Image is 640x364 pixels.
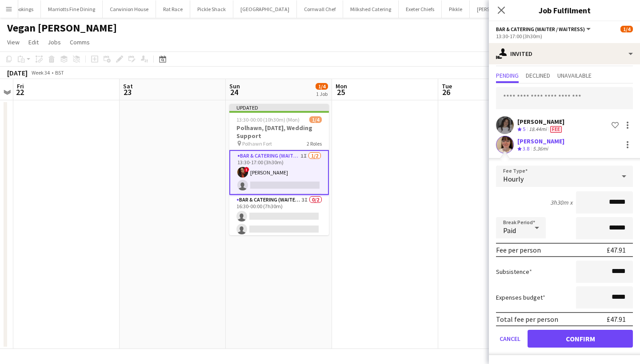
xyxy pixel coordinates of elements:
[28,38,39,46] span: Edit
[442,0,470,18] button: Pikkle
[229,104,329,111] div: Updated
[307,140,322,147] span: 2 Roles
[156,0,190,18] button: Rat Race
[229,124,329,140] h3: Polhawn, [DATE], Wedding Support
[496,26,592,32] button: Bar & Catering (Waiter / waitress)
[228,87,240,97] span: 24
[496,26,585,32] span: Bar & Catering (Waiter / waitress)
[4,36,23,48] a: View
[229,82,240,90] span: Sun
[70,38,90,46] span: Comms
[550,126,562,133] span: Fee
[517,137,564,145] div: [PERSON_NAME]
[55,69,64,76] div: BST
[236,116,300,123] span: 13:30-00:00 (10h30m) (Mon)
[309,116,322,123] span: 1/4
[527,126,548,133] div: 18.44mi
[103,0,156,18] button: Carwinion House
[496,72,519,79] span: Pending
[607,245,626,254] div: £47.91
[557,72,592,79] span: Unavailable
[66,36,93,48] a: Comms
[336,82,347,90] span: Mon
[503,226,516,235] span: Paid
[503,174,524,183] span: Hourly
[244,167,249,172] span: !
[316,83,328,90] span: 1/4
[44,36,64,48] a: Jobs
[343,0,399,18] button: Milkshed Catering
[496,33,633,40] div: 13:30-17:00 (3h30m)
[607,315,626,324] div: £47.91
[489,43,640,64] div: Invited
[190,0,233,18] button: Pickle Shack
[7,38,20,46] span: View
[442,82,452,90] span: Tue
[229,104,329,235] app-job-card: Updated13:30-00:00 (10h30m) (Mon)1/4Polhawn, [DATE], Wedding Support Polhawn Fort2 RolesBar & Cat...
[523,145,529,152] span: 3.8
[123,82,133,90] span: Sat
[16,87,24,97] span: 22
[496,268,532,276] label: Subsistence
[29,69,52,76] span: Week 34
[25,36,42,48] a: Edit
[229,195,329,238] app-card-role: Bar & Catering (Waiter / waitress)3I0/216:30-00:00 (7h30m)
[496,245,541,254] div: Fee per person
[297,0,343,18] button: Cornwall Chef
[7,21,117,35] h1: Vegan [PERSON_NAME]
[122,87,133,97] span: 23
[496,293,545,301] label: Expenses budget
[48,38,61,46] span: Jobs
[242,140,272,147] span: Polhawn Fort
[7,68,28,77] div: [DATE]
[470,0,536,18] button: [PERSON_NAME] Wines
[41,0,103,18] button: Marriotts Fine Dining
[523,126,525,132] span: 5
[548,126,564,133] div: Crew has different fees then in role
[550,198,572,206] div: 3h30m x
[316,91,328,97] div: 1 Job
[620,26,633,32] span: 1/4
[517,118,564,126] div: [PERSON_NAME]
[528,330,633,348] button: Confirm
[496,330,524,348] button: Cancel
[233,0,297,18] button: [GEOGRAPHIC_DATA]
[440,87,452,97] span: 26
[229,150,329,195] app-card-role: Bar & Catering (Waiter / waitress)1I1/213:30-17:00 (3h30m)![PERSON_NAME]
[531,145,550,153] div: 5.36mi
[334,87,347,97] span: 25
[399,0,442,18] button: Exeter Chiefs
[489,4,640,16] h3: Job Fulfilment
[17,82,24,90] span: Fri
[526,72,550,79] span: Declined
[496,315,558,324] div: Total fee per person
